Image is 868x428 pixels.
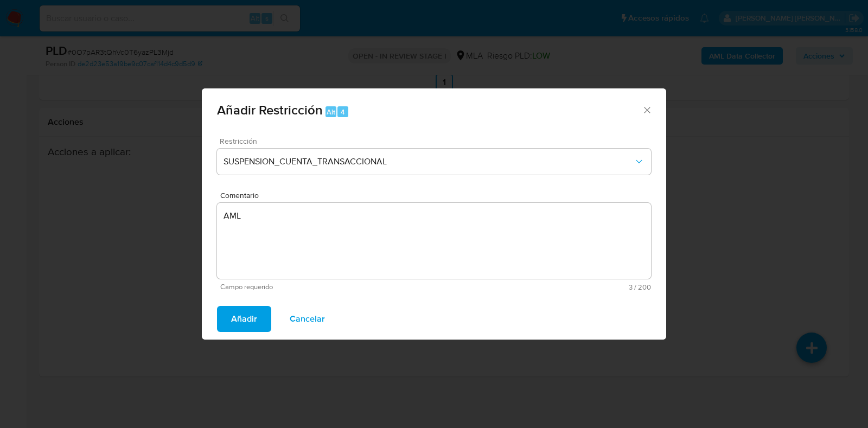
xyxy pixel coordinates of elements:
button: Restriction [217,149,651,175]
span: Cancelar [290,307,325,331]
button: Añadir [217,306,271,332]
textarea: AML [217,203,651,279]
span: Añadir [231,307,257,331]
span: 4 [341,107,345,117]
span: Campo requerido [220,283,436,291]
span: Alt [327,107,335,117]
span: SUSPENSION_CUENTA_TRANSACCIONAL [224,156,634,167]
span: Comentario [220,191,654,200]
button: Cancelar [276,306,339,332]
span: Añadir Restricción [217,100,323,119]
button: Cerrar ventana [642,105,652,114]
span: Restricción [220,137,654,145]
span: Máximo 200 caracteres [436,284,651,291]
